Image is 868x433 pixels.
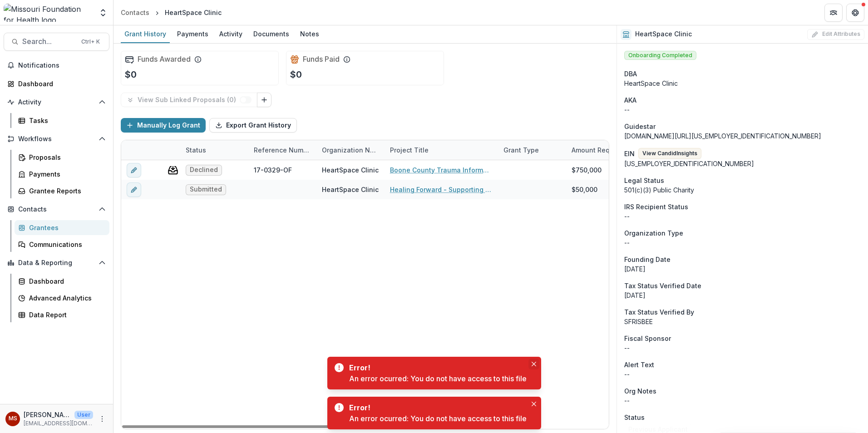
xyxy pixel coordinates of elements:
[498,140,566,160] div: Grant Type
[29,153,102,162] div: Proposals
[385,140,498,160] div: Project Title
[528,399,539,409] button: Close
[566,140,657,160] div: Amount Requested
[173,27,212,40] div: Payments
[121,8,149,17] div: Contacts
[15,150,109,165] a: Proposals
[29,116,102,125] div: Tasks
[566,145,637,155] div: Amount Requested
[624,369,861,379] p: --
[349,402,523,413] div: Error!
[296,27,323,40] div: Notes
[624,69,637,79] span: DBA
[846,4,864,22] button: Get Help
[29,310,102,320] div: Data Report
[18,79,102,89] div: Dashboard
[498,145,544,155] div: Grant Type
[15,237,109,252] a: Communications
[248,140,316,160] div: Reference Number
[29,223,102,232] div: Grantees
[9,416,17,422] div: Marcel Scaife
[121,93,257,107] button: View Sub Linked Proposals (0)
[624,238,861,247] p: --
[18,135,95,143] span: Workflows
[117,6,225,19] nav: breadcrumb
[624,122,656,131] span: Guidestar
[15,274,109,289] a: Dashboard
[322,185,379,194] div: HeartSpace Clinic
[190,186,222,193] span: Submitted
[15,290,109,305] a: Advanced Analytics
[138,55,191,64] h2: Funds Awarded
[624,360,654,369] span: Alert Text
[29,186,102,196] div: Grantee Reports
[74,411,93,419] p: User
[254,165,292,175] div: 17-0329-OF
[316,140,385,160] div: Organization Name
[4,202,109,216] button: Open Contacts
[349,362,523,373] div: Error!
[15,220,109,235] a: Grantees
[624,317,861,326] p: SFRISBEE
[29,169,102,179] div: Payments
[624,185,861,195] div: 501(c)(3) Public Charity
[117,6,153,19] a: Contacts
[29,240,102,249] div: Communications
[209,118,297,133] button: Export Grant History
[97,413,108,424] button: More
[624,149,635,158] p: EIN
[4,132,109,146] button: Open Workflows
[624,202,688,212] span: IRS Recipient Status
[390,185,493,194] a: Healing Forward - Supporting Homeless Youth and Their Care Team
[121,118,206,133] button: Manually Log Grant
[624,79,861,88] div: HeartSpace Clinic
[121,27,170,40] div: Grant History
[138,96,240,104] p: View Sub Linked Proposals ( 0 )
[180,140,248,160] div: Status
[624,228,683,238] span: Organization Type
[4,76,109,91] a: Dashboard
[528,359,539,369] button: Close
[385,145,434,155] div: Project Title
[29,293,102,303] div: Advanced Analytics
[303,55,340,64] h2: Funds Paid
[290,68,302,81] p: $0
[624,334,671,343] span: Fiscal Sponsor
[624,131,861,141] div: [DOMAIN_NAME][URL][US_EMPLOYER_IDENTIFICATION_NUMBER]
[257,93,271,107] button: Link Grants
[173,25,212,43] a: Payments
[635,30,692,38] h2: HeartSpace Clinic
[624,307,694,317] span: Tax Status Verified By
[15,113,109,128] a: Tasks
[624,343,861,353] div: --
[18,62,106,69] span: Notifications
[624,413,645,422] span: Status
[624,290,861,300] p: [DATE]
[190,166,218,174] span: Declined
[121,25,170,43] a: Grant History
[349,413,527,424] div: An error ocurred: You do not have access to this file
[624,105,861,114] p: --
[97,4,109,22] button: Open entity switcher
[4,4,93,22] img: Missouri Foundation for Health logo
[15,167,109,182] a: Payments
[624,281,701,290] span: Tax Status Verified Date
[216,27,246,40] div: Activity
[624,386,656,396] span: Org Notes
[24,419,93,428] p: [EMAIL_ADDRESS][DOMAIN_NAME]
[127,163,141,177] button: edit
[125,68,137,81] p: $0
[624,212,861,221] div: --
[624,255,671,264] span: Founding Date
[624,264,861,274] div: [DATE]
[638,148,701,159] button: View CandidInsights
[250,27,293,40] div: Documents
[127,182,141,197] button: edit
[624,159,861,168] div: [US_EMPLOYER_IDENTIFICATION_NUMBER]
[316,145,385,155] div: Organization Name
